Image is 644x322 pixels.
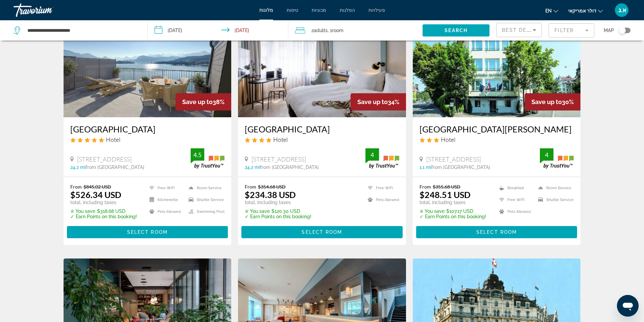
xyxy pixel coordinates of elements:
a: מכוניות [312,7,326,13]
button: שנה מטבע [568,6,603,16]
button: Select Room [67,226,228,238]
span: 2 [311,26,328,35]
span: Save up to [357,98,388,105]
del: $354.68 USD [258,184,286,190]
span: 1.1 mi [420,165,431,170]
div: 4.5 [191,151,204,159]
span: Adults [314,28,328,33]
img: Hotel image [413,9,581,117]
span: ✮ You save [70,208,95,214]
span: Select Room [127,229,168,235]
p: ✓ Earn Points on this booking! [420,214,486,219]
span: , 1 [328,26,343,35]
a: Select Room [416,227,577,235]
p: ✓ Earn Points on this booking! [245,214,311,219]
div: 4 star Hotel [245,136,399,143]
div: 30% [525,93,580,110]
li: Kitchenette [146,196,185,204]
a: [GEOGRAPHIC_DATA][PERSON_NAME] [420,124,574,134]
a: [GEOGRAPHIC_DATA] [245,124,399,134]
font: en [545,8,552,14]
button: שנה שפה [545,6,558,16]
span: from [GEOGRAPHIC_DATA] [431,165,490,170]
li: Pets Allowed [146,207,185,216]
div: 38% [175,93,231,110]
li: Pets Allowed [496,207,535,216]
div: 5 star Hotel [70,136,225,143]
span: [STREET_ADDRESS] [426,155,481,163]
li: Pets Allowed [364,196,399,204]
button: Check-in date: Dec 31, 2025 Check-out date: Jan 1, 2026 [148,20,289,41]
a: הפלגות [340,7,355,13]
ins: $248.51 USD [420,190,471,200]
button: Select Room [241,226,403,238]
iframe: לחצן לפתיחת חלון הודעות הטקסט [617,295,639,317]
span: [STREET_ADDRESS] [252,155,306,163]
a: Select Room [241,227,403,235]
a: פעילויות [368,7,385,13]
span: from [GEOGRAPHIC_DATA] [86,165,144,170]
img: Hotel image [238,9,406,117]
span: Best Deals [502,27,537,33]
div: 3 star Hotel [420,136,574,143]
span: Select Room [302,229,342,235]
li: Free WiFi [364,184,399,192]
span: Save up to [531,98,562,105]
button: Filter [549,23,594,38]
a: טרבוריום [14,1,81,19]
button: Toggle map [614,27,630,33]
span: ✮ You save [245,208,270,214]
span: ✮ You save [420,208,445,214]
li: Swimming Pool [185,207,224,216]
a: טיסות [287,7,298,13]
img: Hotel image [64,9,232,117]
span: Hotel [273,136,288,143]
span: From [70,184,82,190]
span: Hotel [106,136,120,143]
p: $107.17 USD [420,208,486,214]
div: 4 [540,151,553,159]
a: Select Room [67,227,228,235]
span: 24.2 mi [70,165,86,170]
button: Select Room [416,226,577,238]
mat-select: Sort by [502,26,536,34]
li: Room Service [185,184,224,192]
ins: $234.38 USD [245,190,296,200]
span: Room [332,28,343,33]
del: $355.68 USD [433,184,460,190]
span: [STREET_ADDRESS] [77,155,132,163]
li: Shuttle Service [185,196,224,204]
li: Shuttle Service [535,196,574,204]
p: $120.30 USD [245,208,311,214]
p: total, including taxes [70,200,137,205]
p: ✓ Earn Points on this booking! [70,214,137,219]
del: $845.02 USD [84,184,111,190]
p: total, including taxes [245,200,311,205]
font: א.ג. [617,6,626,14]
img: trustyou-badge.svg [540,148,574,168]
li: Free WiFi [146,184,185,192]
li: Free WiFi [496,196,535,204]
div: 4 [365,151,379,159]
img: trustyou-badge.svg [365,148,399,168]
a: מלונות [259,7,273,13]
a: [GEOGRAPHIC_DATA] [70,124,225,134]
li: Breakfast [496,184,535,192]
span: Search [445,28,468,33]
button: Search [423,24,490,36]
ins: $526.34 USD [70,190,121,200]
span: from [GEOGRAPHIC_DATA] [260,165,319,170]
font: דולר אמריקאי [568,8,596,14]
img: trustyou-badge.svg [191,148,224,168]
button: תפריט משתמש [613,3,630,17]
span: 24.2 mi [245,165,260,170]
